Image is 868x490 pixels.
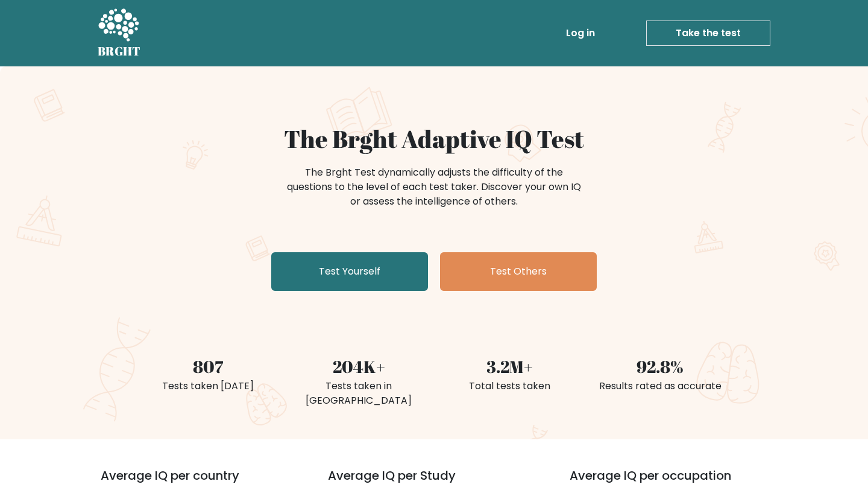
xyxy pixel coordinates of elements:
div: 92.8% [592,354,728,379]
a: Take the test [646,21,770,46]
a: BRGHT [98,5,141,62]
a: Test Others [440,252,597,291]
div: 204K+ [291,354,427,379]
div: 3.2M+ [441,354,577,379]
h1: The Brght Adaptive IQ Test [140,124,728,153]
div: The Brght Test dynamically adjusts the difficulty of the questions to the level of each test take... [283,165,585,209]
div: Total tests taken [441,379,577,393]
div: Tests taken in [GEOGRAPHIC_DATA] [291,379,427,408]
h5: BRGHT [98,44,141,59]
div: Results rated as accurate [592,379,728,393]
div: Tests taken [DATE] [140,379,276,393]
a: Log in [561,21,600,45]
div: 807 [140,354,276,379]
a: Test Yourself [271,252,428,291]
